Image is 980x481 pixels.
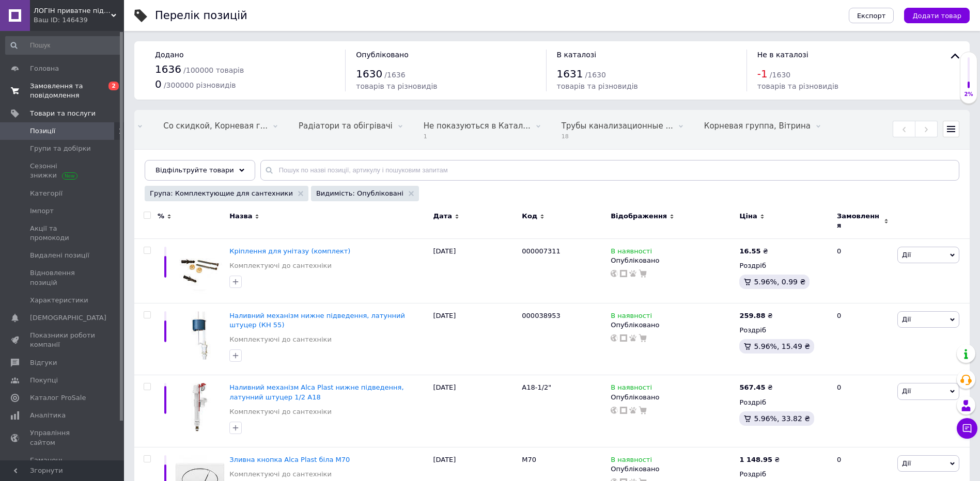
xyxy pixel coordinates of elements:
span: / 1636 [384,71,405,79]
b: 567.45 [739,383,765,391]
div: Роздріб [739,398,828,407]
span: В наявності [611,312,652,323]
span: / 100000 товарів [183,66,244,74]
a: Зливна кнопка Alca Plast біла M70 [229,456,350,463]
span: ЛОГІН приватне підприємчство [34,6,111,15]
a: Наливний механізм нижне підведення, латунний штуцер (КН 55) [229,312,405,329]
span: Група: Комплектующие для сантехники [150,189,293,198]
span: Трубы канализационные ... [562,121,673,131]
a: Кріплення для унітазу (комплект) [229,247,350,255]
span: Радіатори та обігрівачі [299,121,393,131]
span: 0 [155,78,162,90]
span: Імпорт [30,206,54,216]
span: В наявності [611,456,652,467]
span: В каталозі [557,51,597,59]
span: Дата [433,212,452,221]
span: Дії [902,459,911,467]
div: Опубліковано [611,320,734,330]
span: / 1630 [770,71,790,79]
div: Опубліковано [611,464,734,474]
span: Показники роботи компанії [30,331,96,349]
span: Дії [902,315,911,323]
div: Трубы канализационные гофрированные, Опубліковані [551,110,694,150]
b: 259.88 [739,312,765,319]
span: Не показуються в Катал... [424,121,531,131]
span: Код [522,212,537,221]
div: Не показуються в Каталозі ProSale [413,110,551,150]
span: 1630 [356,68,382,80]
span: [DEMOGRAPHIC_DATA] [30,313,106,323]
span: 1636 [155,63,181,75]
span: Відфільтруйте товари [155,166,234,174]
span: Дії [902,251,911,259]
b: 16.55 [739,247,760,255]
span: 5.96%, 15.49 ₴ [754,342,810,350]
button: Додати товар [904,8,970,23]
span: 5.96%, 0.99 ₴ [754,278,805,286]
div: ₴ [739,455,780,464]
span: товарів та різновидів [557,82,638,90]
span: Відгуки [30,358,57,367]
a: Комплектуючі до сантехніки [229,335,332,344]
div: 2% [960,91,977,98]
div: ₴ [739,383,772,392]
a: Комплектуючі до сантехніки [229,261,332,270]
span: Опубліковано [356,51,409,59]
span: Сезонні знижки [30,162,96,180]
span: 000038953 [522,312,560,319]
div: Опубліковано [611,256,734,265]
div: 0 [831,238,895,303]
span: Замовлення [837,212,881,230]
span: Управління сайтом [30,428,96,447]
span: 18 [562,133,673,140]
span: Назва [229,212,252,221]
span: % [158,212,164,221]
a: Наливний механізм Alca Plast нижне підведення, латунний штуцер 1/2 A18 [229,383,403,400]
span: Категорії [30,189,63,198]
div: Роздріб [739,470,828,479]
button: Чат з покупцем [957,418,977,439]
a: Комплектуючі до сантехніки [229,470,332,479]
input: Пошук [5,36,122,55]
div: 0 [831,303,895,375]
div: Роздріб [739,326,828,335]
span: В наявності [611,383,652,394]
input: Пошук по назві позиції, артикулу і пошуковим запитам [260,160,959,181]
span: Аналітика [30,411,66,420]
img: Наливной механизм Alca Plast ниж. подвод, латунный штуцер 1/2 A18 [176,383,224,431]
div: Роздріб [739,261,828,270]
div: ₴ [739,247,768,256]
img: Наливной механизм нижний подвод, латунный штуцер (КН 55) [176,311,224,360]
span: Дії [902,387,911,395]
a: Комплектуючі до сантехніки [229,407,332,416]
span: Видимість: Опубліковані [316,189,403,198]
span: товарів та різновидів [356,82,437,90]
span: Головна [30,64,59,73]
div: [DATE] [430,303,519,375]
span: Ціна [739,212,757,221]
span: 2 [108,82,119,90]
span: Товари та послуги [30,109,96,118]
span: / 300000 різновидів [164,81,236,89]
span: Додати товар [912,12,961,20]
span: Каталог ProSale [30,393,86,403]
span: 1 [424,133,531,140]
span: Позиції [30,126,55,136]
div: Опубліковано [611,393,734,402]
span: Со скидкой, Корневая г... [163,121,268,131]
div: ₴ [739,311,772,320]
span: Замовлення та повідомлення [30,82,96,100]
span: В наявності [611,247,652,258]
span: Відновлення позицій [30,268,96,287]
span: Додано [155,51,183,59]
span: M70 [522,456,536,463]
img: Крепление для унитаза (комплект) [176,247,224,295]
button: Експорт [849,8,894,23]
span: Групи та добірки [30,144,91,153]
span: Відображення [611,212,667,221]
div: Со скидкой, Корневая группа, Радиаторы и обогреватели [153,110,288,150]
